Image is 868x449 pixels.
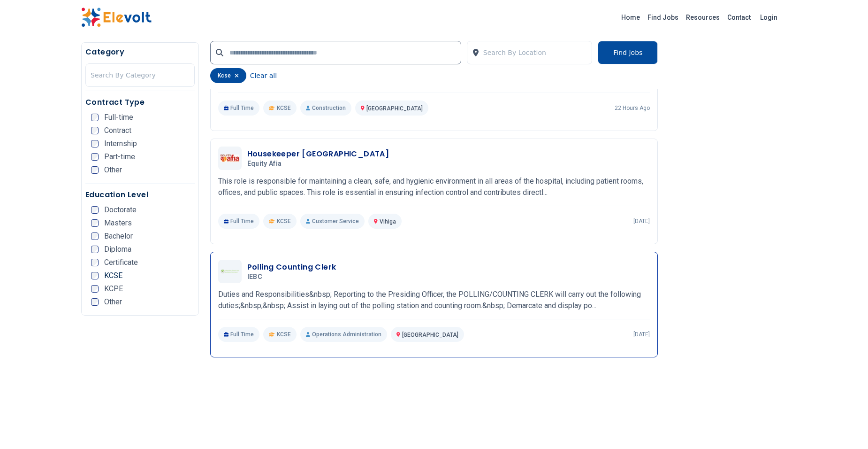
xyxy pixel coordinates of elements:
[91,127,99,134] input: Contract
[91,206,99,214] input: Doctorate
[633,331,650,338] p: [DATE]
[85,46,195,58] h5: Category
[91,285,99,293] input: KCPE
[104,153,135,161] span: Part-time
[644,10,682,25] a: Find Jobs
[91,246,99,253] input: Diploma
[723,10,754,25] a: Contact
[821,404,868,449] iframe: Chat Widget
[104,232,133,240] span: Bachelor
[247,148,389,160] h3: Housekeeper [GEOGRAPHIC_DATA]
[682,10,723,25] a: Resources
[104,114,133,121] span: Full-time
[104,166,122,174] span: Other
[669,119,787,304] iframe: Advertisement
[218,289,650,311] p: Duties and Responsibilities&nbsp; Reporting to the Presiding Officer, the POLLING/COUNTING CLERK ...
[615,104,650,112] p: 22 hours ago
[104,219,132,227] span: Masters
[300,214,365,229] p: Customer Service
[85,189,195,201] h5: Education Level
[277,331,291,338] span: KCSE
[104,127,131,134] span: Contract
[221,270,239,273] img: IEBC
[366,105,423,112] span: [GEOGRAPHIC_DATA]
[210,68,246,83] div: kcse
[104,259,138,266] span: Certificate
[218,101,260,116] p: Full Time
[91,259,99,266] input: Certificate
[91,114,99,121] input: Full-time
[104,272,122,279] span: KCSE
[247,273,262,281] span: IEBC
[247,160,282,168] span: Equity Afia
[218,176,650,198] p: This role is responsible for maintaining a clean, safe, and hygienic environment in all areas of ...
[633,217,650,225] p: [DATE]
[104,206,137,214] span: Doctorate
[91,272,99,279] input: KCSE
[91,140,99,147] input: Internship
[104,298,122,306] span: Other
[402,332,458,338] span: [GEOGRAPHIC_DATA]
[617,10,644,25] a: Home
[277,217,291,225] span: KCSE
[218,327,260,342] p: Full Time
[221,155,239,162] img: Equity Afia
[104,246,131,253] span: Diploma
[598,41,658,64] button: Find Jobs
[85,97,195,108] h5: Contract Type
[91,219,99,227] input: Masters
[91,232,99,240] input: Bachelor
[250,68,277,83] button: Clear all
[300,327,387,342] p: Operations Administration
[247,262,336,273] h3: Polling Counting Clerk
[91,166,99,174] input: Other
[91,298,99,306] input: Other
[218,214,260,229] p: Full Time
[104,140,137,147] span: Internship
[754,8,783,27] a: Login
[218,260,650,342] a: IEBCPolling Counting ClerkIEBCDuties and Responsibilities&nbsp; Reporting to the Presiding Office...
[380,218,396,225] span: Vihiga
[104,285,123,293] span: KCPE
[218,147,650,229] a: Equity AfiaHousekeeper [GEOGRAPHIC_DATA]Equity AfiaThis role is responsible for maintaining a cle...
[300,101,351,116] p: Construction
[91,153,99,161] input: Part-time
[277,104,291,112] span: KCSE
[81,8,152,27] img: Elevolt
